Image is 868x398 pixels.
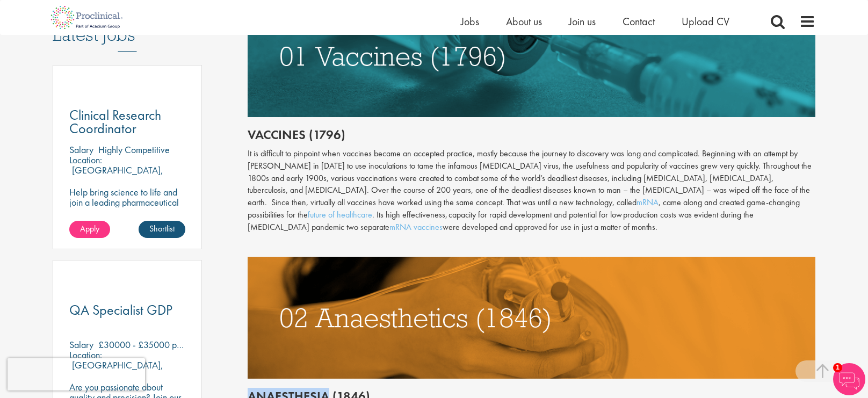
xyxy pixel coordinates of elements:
span: Salary [69,143,93,156]
a: QA Specialist GDP [69,303,185,317]
a: mRNA vaccines [389,221,443,233]
span: QA Specialist GDP [69,301,172,319]
p: Help bring science to life and join a leading pharmaceutical company to play a key role in delive... [69,187,185,248]
p: £30000 - £35000 per annum [98,338,211,351]
span: Location: [69,154,102,166]
span: Apply [80,223,99,234]
a: mRNA [636,197,659,208]
p: [GEOGRAPHIC_DATA], [GEOGRAPHIC_DATA] [69,164,163,186]
a: Shortlist [139,221,185,238]
a: About us [506,15,542,28]
a: future of healthcare [308,209,372,220]
a: Jobs [461,15,479,28]
span: Clinical Research Coordinator [69,106,161,138]
a: Join us [569,15,596,28]
iframe: reCAPTCHA [8,358,145,390]
img: Chatbot [833,363,865,395]
a: Clinical Research Coordinator [69,108,185,135]
h2: Vaccines (1796) [248,128,816,142]
span: 1 [833,363,842,372]
a: Upload CV [682,15,729,28]
span: Salary [69,338,93,351]
a: Apply [69,221,110,238]
div: It is difficult to pinpoint when vaccines became an accepted practice, mostly because the journey... [248,148,816,234]
a: Contact [623,15,655,28]
p: Highly Competitive [98,143,170,156]
span: Location: [69,349,102,361]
